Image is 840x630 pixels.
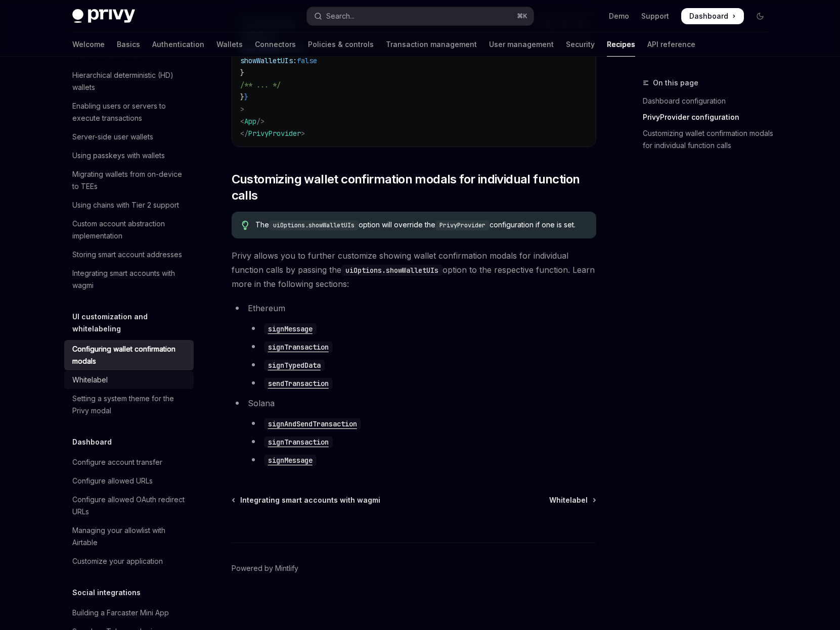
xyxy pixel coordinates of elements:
a: Support [641,11,669,21]
a: Configure account transfer [64,453,194,471]
h5: Dashboard [72,436,112,448]
code: sendTransaction [264,378,333,389]
a: Migrating wallets from on-device to TEEs [64,165,194,196]
code: uiOptions.showWalletUIs [341,265,443,276]
a: Customizing wallet confirmation modals for individual function calls [643,125,776,154]
a: User management [489,32,554,57]
div: Configuring wallet confirmation modals [72,343,188,367]
span: } [240,92,244,102]
a: PrivyProvider configuration [643,109,776,125]
a: Setting a system theme for the Privy modal [64,390,194,420]
a: Transaction management [386,32,477,57]
span: Whitelabel [549,495,588,505]
span: < [240,117,244,126]
a: Policies & controls [308,32,374,57]
div: Custom account abstraction implementation [72,218,188,242]
a: Using chains with Tier 2 support [64,196,194,214]
img: dark logo [72,9,135,23]
span: > [240,105,244,114]
div: Enabling users or servers to execute transactions [72,100,188,124]
div: Building a Farcaster Mini App [72,607,169,619]
svg: Tip [242,221,249,230]
span: false [297,56,317,65]
a: signTypedData [264,360,325,370]
a: signMessage [264,455,317,465]
code: signTransaction [264,437,333,448]
span: On this page [653,77,698,89]
span: > [301,129,305,138]
div: Configure allowed URLs [72,475,153,487]
div: Using passkeys with wallets [72,150,165,162]
a: Basics [117,32,140,57]
a: Customize your application [64,552,194,570]
code: PrivyProvider [435,220,490,230]
a: Welcome [72,32,105,57]
a: Integrating smart accounts with wagmi [64,264,194,295]
div: Managing your allowlist with Airtable [72,524,188,549]
a: signMessage [264,323,317,333]
div: Customize your application [72,555,163,567]
h5: Social integrations [72,587,141,599]
button: Toggle dark mode [752,8,768,24]
div: Storing smart account addresses [72,249,182,261]
code: signMessage [264,323,317,334]
a: signTransaction [264,437,333,447]
code: signMessage [264,455,317,466]
div: Configure allowed OAuth redirect URLs [72,494,188,518]
code: signTypedData [264,360,325,371]
a: Server-side user wallets [64,128,194,146]
a: signAndSendTransaction [264,418,361,428]
a: Connectors [255,32,296,57]
a: Using passkeys with wallets [64,147,194,165]
span: } [244,92,248,102]
div: Configure account transfer [72,456,162,468]
a: Dashboard [681,8,744,24]
span: ⌘ K [517,12,527,20]
code: signTransaction [264,342,333,353]
a: Configure allowed OAuth redirect URLs [64,491,194,521]
a: Whitelabel [64,371,194,389]
a: Hierarchical deterministic (HD) wallets [64,66,194,96]
div: Server-side user wallets [72,131,153,143]
div: Whitelabel [72,374,108,386]
a: Custom account abstraction implementation [64,215,194,245]
span: The option will override the configuration if one is set. [255,220,586,230]
a: Powered by Mintlify [232,563,298,573]
span: Integrating smart accounts with wagmi [240,495,380,505]
span: showWalletUIs: [240,56,297,65]
code: uiOptions.showWalletUIs [269,220,359,230]
span: </ [240,129,248,138]
div: Setting a system theme for the Privy modal [72,393,188,417]
span: Customizing wallet confirmation modals for individual function calls [232,171,596,204]
div: Migrating wallets from on-device to TEEs [72,168,188,192]
a: Whitelabel [549,495,595,505]
code: signAndSendTransaction [264,418,361,429]
a: Security [566,32,595,57]
a: Managing your allowlist with Airtable [64,521,194,552]
span: /> [256,117,264,126]
a: Building a Farcaster Mini App [64,604,194,622]
a: Storing smart account addresses [64,246,194,264]
div: Search... [326,10,355,22]
a: Dashboard configuration [643,93,776,109]
div: Using chains with Tier 2 support [72,199,179,211]
a: signTransaction [264,342,333,352]
span: App [244,117,256,126]
h5: UI customization and whitelabeling [72,311,194,335]
a: Recipes [607,32,635,57]
li: Solana [232,396,596,467]
button: Open search [307,7,534,25]
a: Authentication [152,32,204,57]
a: Integrating smart accounts with wagmi [233,495,380,505]
span: Dashboard [689,11,728,21]
a: sendTransaction [264,378,333,388]
a: Wallets [216,32,243,57]
span: Privy allows you to further customize showing wallet confirmation modals for individual function ... [232,249,596,291]
a: Demo [609,11,629,21]
span: PrivyProvider [248,129,301,138]
a: Configuring wallet confirmation modals [64,340,194,370]
a: Configure allowed URLs [64,472,194,490]
a: API reference [647,32,695,57]
a: Enabling users or servers to execute transactions [64,97,194,127]
div: Integrating smart accounts with wagmi [72,267,188,292]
